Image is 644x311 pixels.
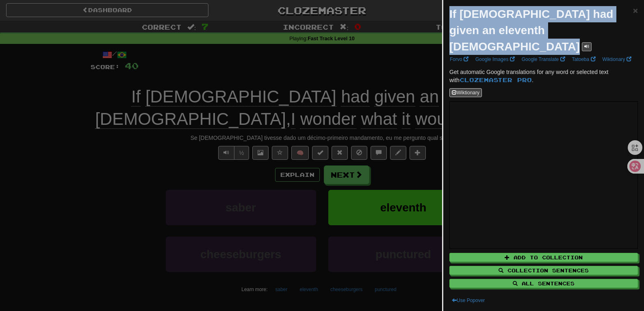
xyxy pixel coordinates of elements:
button: Wiktionary [449,88,482,97]
p: Get automatic Google translations for any word or selected text with . [449,68,638,84]
a: Google Images [473,55,517,64]
a: Forvo [447,55,471,64]
button: Add to Collection [449,253,638,262]
a: Wiktionary [600,55,634,64]
button: Collection Sentences [449,266,638,275]
a: Google Translate [519,55,568,64]
button: All Sentences [449,279,638,288]
button: Close [633,6,638,15]
button: Use Popover [449,296,487,305]
span: × [633,6,638,15]
a: Tatoeba [570,55,598,64]
a: Clozemaster Pro [460,76,532,83]
strong: If [DEMOGRAPHIC_DATA] had given an eleventh [DEMOGRAPHIC_DATA] [449,8,613,53]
